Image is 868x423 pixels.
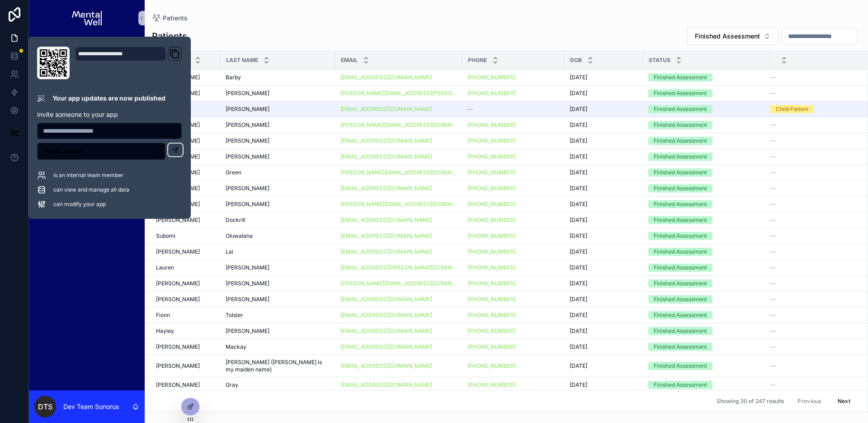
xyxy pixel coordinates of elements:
a: Lauren [156,264,215,271]
span: Showing 30 of 247 results [717,398,784,405]
a: Green [226,169,330,176]
a: Finished Assessment [648,216,764,224]
a: [PHONE_NUMBER] [467,280,516,287]
span: -- [770,216,776,224]
a: [EMAIL_ADDRESS][DOMAIN_NAME] [340,362,432,370]
a: [EMAIL_ADDRESS][DOMAIN_NAME] [340,153,457,160]
span: [PERSON_NAME] [226,121,269,129]
span: [PERSON_NAME] [226,327,269,335]
span: Lai [226,248,233,255]
a: [EMAIL_ADDRESS][DOMAIN_NAME] [340,74,432,81]
a: [EMAIL_ADDRESS][DOMAIN_NAME] [340,312,457,319]
a: [DATE] [570,201,637,208]
a: -- [770,121,856,129]
a: [PHONE_NUMBER] [467,248,559,255]
a: [PERSON_NAME] [226,296,330,303]
span: [DATE] [570,327,587,335]
a: -- [770,362,856,370]
a: [EMAIL_ADDRESS][DOMAIN_NAME] [340,296,432,303]
span: [DATE] [570,169,587,176]
a: [PHONE_NUMBER] [467,248,516,255]
a: -- [770,169,856,176]
span: Patients [163,14,188,23]
a: [DATE] [570,106,637,113]
span: [PERSON_NAME] [226,201,269,208]
a: -- [770,296,856,303]
span: [PERSON_NAME] [156,248,200,255]
div: Finished Assessment [654,279,707,288]
a: Finished Assessment [648,137,764,145]
span: -- [770,169,776,176]
a: Fionn [156,312,215,319]
span: [DATE] [570,280,587,287]
a: Patients [152,14,188,23]
a: [PHONE_NUMBER] [467,232,559,240]
button: Select Button [37,143,165,160]
a: [PHONE_NUMBER] [467,185,516,192]
span: Finished Assessment [695,32,760,41]
span: [PERSON_NAME] [226,264,269,271]
div: Finished Assessment [654,381,707,389]
div: Finished Assessment [654,232,707,240]
a: [DATE] [570,381,637,389]
button: Select Button [687,28,778,45]
a: [PERSON_NAME] [156,362,215,370]
a: -- [770,312,856,319]
a: [PHONE_NUMBER] [467,153,516,160]
a: Finished Assessment [648,73,764,82]
a: [PHONE_NUMBER] [467,201,559,208]
div: Finished Assessment [654,137,707,145]
a: [EMAIL_ADDRESS][DOMAIN_NAME] [340,153,432,160]
a: [DATE] [570,248,637,255]
a: [PHONE_NUMBER] [467,137,559,144]
span: Gray [226,381,238,389]
a: Oluwalana [226,232,330,240]
a: [PERSON_NAME] [226,90,330,97]
div: Finished Assessment [654,89,707,97]
span: [DATE] [570,381,587,389]
a: [PHONE_NUMBER] [467,201,516,208]
a: [PERSON_NAME] [156,343,215,351]
button: Next [831,394,857,408]
a: [PERSON_NAME] [226,327,330,335]
a: [PERSON_NAME][EMAIL_ADDRESS][DOMAIN_NAME] [340,280,457,287]
a: Hayley [156,327,215,335]
span: Mackay [226,343,246,351]
a: [PERSON_NAME][EMAIL_ADDRESS][DOMAIN_NAME] [340,201,457,208]
a: [PERSON_NAME] [156,248,215,255]
a: [PERSON_NAME][EMAIL_ADDRESS][PERSON_NAME][DOMAIN_NAME] [340,90,457,97]
div: Finished Assessment [654,73,707,82]
span: -- [770,232,776,240]
a: [PHONE_NUMBER] [467,74,559,81]
a: [PHONE_NUMBER] [467,362,516,370]
a: Gray [226,381,330,389]
a: [EMAIL_ADDRESS][DOMAIN_NAME] [340,312,432,319]
span: [DATE] [570,248,587,255]
a: [PHONE_NUMBER] [467,169,559,176]
p: Your app updates are now published [52,94,165,103]
a: [PHONE_NUMBER] [467,343,559,351]
span: -- [770,121,776,129]
a: Finished Assessment [648,105,764,113]
a: [DATE] [570,137,637,144]
div: Finished Assessment [654,362,707,370]
a: [EMAIL_ADDRESS][DOMAIN_NAME] [340,216,457,224]
span: [DATE] [570,153,587,160]
span: [DATE] [570,264,587,271]
a: Finished Assessment [648,327,764,335]
div: Finished Assessment [654,295,707,303]
a: [PERSON_NAME][EMAIL_ADDRESS][DOMAIN_NAME] [340,169,457,176]
div: Finished Assessment [654,121,707,129]
a: [EMAIL_ADDRESS][DOMAIN_NAME] [340,216,432,224]
span: [DATE] [570,232,587,240]
a: [PERSON_NAME] ([PERSON_NAME] is my maiden name) [226,359,330,373]
span: [DATE] [570,90,587,97]
div: Child Patient [776,105,808,113]
a: Finished Assessment [648,295,764,303]
a: [PERSON_NAME] [156,216,215,224]
a: [DATE] [570,296,637,303]
a: -- [770,216,856,224]
a: Dockrill [226,216,330,224]
span: -- [770,185,776,192]
a: [PHONE_NUMBER] [467,74,516,81]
